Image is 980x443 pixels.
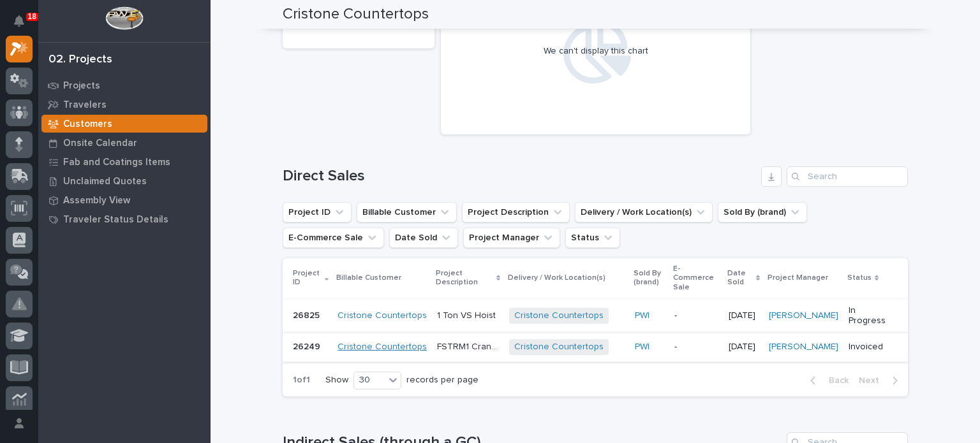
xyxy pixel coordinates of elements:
p: In Progress [849,305,887,327]
button: Sold By (brand) [718,202,807,222]
p: [DATE] [729,342,759,352]
p: Customers [63,119,112,130]
p: 1 of 1 [283,365,320,396]
a: Unclaimed Quotes [38,171,211,191]
a: Travelers [38,95,211,114]
span: Next [859,375,887,386]
button: Delivery / Work Location(s) [575,202,713,222]
p: - [674,310,718,321]
button: E-Commerce Sale [283,228,384,248]
p: Project Manager [768,271,828,285]
p: - [674,342,718,352]
p: Show [325,375,348,386]
p: 1 Ton VS Hoist [437,308,498,321]
a: Projects [38,76,211,95]
p: Project Description [436,266,493,290]
p: Unclaimed Quotes [63,176,147,187]
a: Customers [38,114,211,133]
div: We can't display this chart [544,46,648,57]
p: Project ID [293,266,322,290]
tr: 2682526825 Cristone Countertops 1 Ton VS Hoist1 Ton VS Hoist Cristone Countertops PWI -[DATE][PER... [283,298,908,333]
a: Cristone Countertops [514,310,604,321]
button: Next [854,375,908,386]
p: Projects [63,80,100,92]
button: Back [800,375,854,386]
p: FSTRM1 Crane System [437,339,501,352]
button: Billable Customer [357,202,457,222]
a: Onsite Calendar [38,133,211,152]
img: Workspace Logo [105,6,143,30]
a: PWI [635,342,650,352]
tr: 2624926249 Cristone Countertops FSTRM1 Crane SystemFSTRM1 Crane System Cristone Countertops PWI -... [283,333,908,361]
p: 26249 [293,339,323,352]
p: Date Sold [727,266,753,290]
p: Onsite Calendar [63,138,137,149]
a: Cristone Countertops [514,342,604,352]
p: Billable Customer [336,271,401,285]
p: [DATE] [729,310,759,321]
p: Assembly View [63,195,130,207]
p: Invoiced [849,342,887,352]
span: Back [821,375,849,386]
p: records per page [406,375,479,386]
p: Traveler Status Details [63,214,168,226]
p: Sold By (brand) [634,266,665,290]
h1: Direct Sales [283,167,756,185]
p: E-Commerce Sale [673,262,720,294]
button: Status [565,228,620,248]
a: Traveler Status Details [38,210,211,229]
a: Assembly View [38,191,211,210]
button: Project ID [283,202,352,222]
div: Notifications18 [16,15,33,36]
div: 02. Projects [48,53,112,67]
p: Delivery / Work Location(s) [508,271,605,285]
a: Fab and Coatings Items [38,152,211,171]
h2: Cristone Countertops [283,5,429,24]
a: Cristone Countertops [338,310,427,321]
p: Status [847,271,872,285]
div: 30 [354,374,385,387]
button: Notifications [6,8,33,34]
a: [PERSON_NAME] [769,342,838,352]
p: Fab and Coatings Items [63,157,170,168]
a: [PERSON_NAME] [769,310,838,321]
p: 26825 [293,308,322,321]
a: Cristone Countertops [338,342,427,352]
button: Project Manager [463,228,560,248]
input: Search [787,166,908,187]
p: Travelers [63,99,107,111]
button: Date Sold [389,228,458,248]
a: PWI [635,310,650,321]
button: Project Description [462,202,570,222]
p: 18 [28,12,36,21]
